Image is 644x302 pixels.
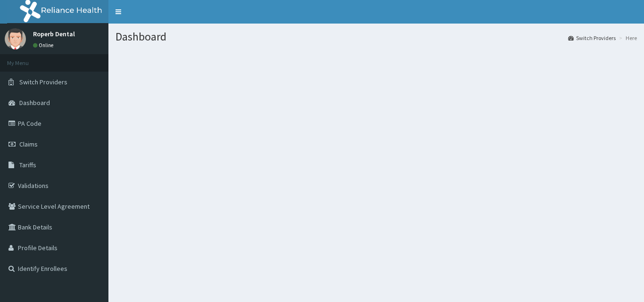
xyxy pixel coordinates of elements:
[116,31,637,43] h1: Dashboard
[19,78,67,86] span: Switch Providers
[19,140,38,148] span: Claims
[5,28,26,49] img: User Image
[19,161,36,169] span: Tariffs
[617,34,637,42] li: Here
[568,34,616,42] a: Switch Providers
[19,98,50,107] span: Dashboard
[33,42,56,49] a: Online
[33,31,75,37] p: Roperb Dental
